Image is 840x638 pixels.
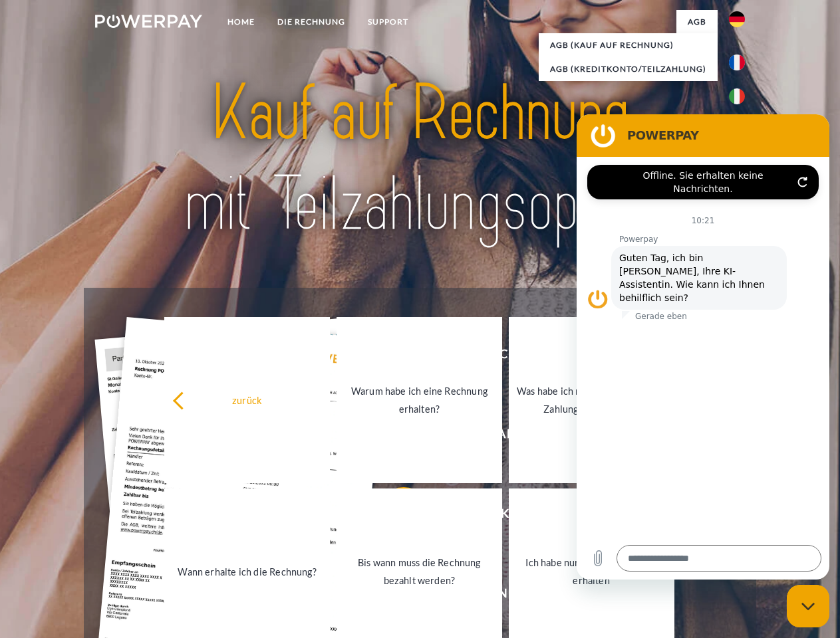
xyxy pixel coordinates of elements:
[509,317,674,483] a: Was habe ich noch offen, ist meine Zahlung eingegangen?
[539,57,718,81] a: AGB (Kreditkonto/Teilzahlung)
[517,554,666,589] div: Ich habe nur eine Teillieferung erhalten
[216,10,266,34] a: Home
[729,88,745,104] img: it
[539,33,718,57] a: AGB (Kauf auf Rechnung)
[127,64,713,255] img: title-powerpay_de.svg
[172,391,322,409] div: zurück
[729,11,745,27] img: de
[95,15,202,28] img: logo-powerpay-white.svg
[356,10,420,34] a: SUPPORT
[577,114,829,580] iframe: Messaging-Fenster
[787,585,829,627] iframe: Schaltfläche zum Öffnen des Messaging-Fensters; Konversation läuft
[266,10,356,34] a: DIE RECHNUNG
[172,562,322,580] div: Wann erhalte ich die Rechnung?
[345,554,494,589] div: Bis wann muss die Rechnung bezahlt werden?
[729,54,745,70] img: fr
[345,382,494,418] div: Warum habe ich eine Rechnung erhalten?
[517,382,666,418] div: Was habe ich noch offen, ist meine Zahlung eingegangen?
[676,10,718,34] a: agb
